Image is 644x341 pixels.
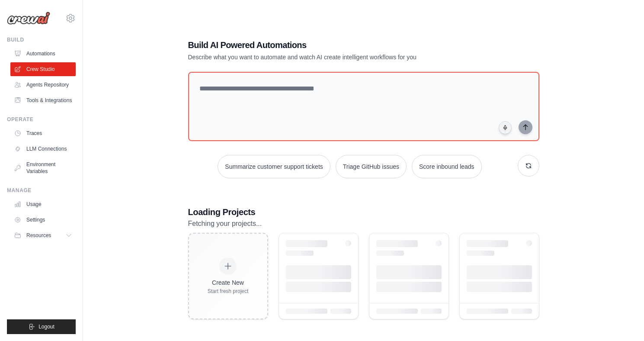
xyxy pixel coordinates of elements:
[7,319,76,334] button: Logout
[10,142,76,156] a: LLM Connections
[412,155,482,178] button: Score inbound leads
[208,278,249,287] div: Create New
[188,206,539,218] h3: Loading Projects
[208,288,249,295] div: Start fresh project
[336,155,407,178] button: Triage GitHub issues
[7,12,50,25] img: Logo
[10,47,76,61] a: Automations
[7,187,76,194] div: Manage
[10,126,76,140] a: Traces
[188,39,479,51] h1: Build AI Powered Automations
[10,213,76,227] a: Settings
[518,155,539,177] button: Get new suggestions
[10,228,76,242] button: Resources
[10,158,76,178] a: Environment Variables
[10,78,76,92] a: Agents Repository
[218,155,330,178] button: Summarize customer support tickets
[188,218,539,229] p: Fetching your projects...
[10,93,76,107] a: Tools & Integrations
[38,323,54,330] span: Logout
[188,53,479,61] p: Describe what you want to automate and watch AI create intelligent workflows for you
[10,197,76,211] a: Usage
[10,62,76,76] a: Crew Studio
[7,36,76,43] div: Build
[499,121,512,134] button: Click to speak your automation idea
[7,116,76,123] div: Operate
[26,232,51,239] span: Resources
